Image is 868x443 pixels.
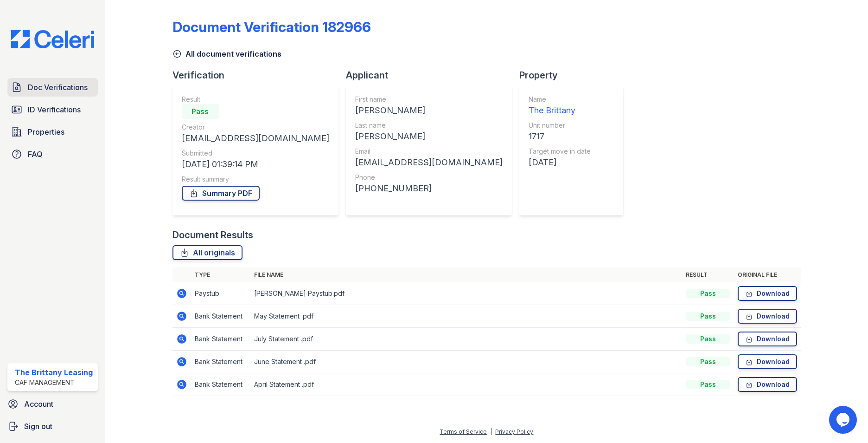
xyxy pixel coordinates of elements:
a: Account [4,395,102,413]
span: ID Verifications [28,104,81,115]
div: Pass [686,289,730,298]
a: Download [738,332,797,346]
div: Last name [355,121,503,130]
td: April Statement .pdf [250,373,682,396]
div: [EMAIL_ADDRESS][DOMAIN_NAME] [182,132,329,145]
span: FAQ [28,149,43,160]
div: Result [182,95,329,104]
span: Properties [28,126,64,137]
div: Unit number [529,121,591,130]
td: Paystub [191,282,250,305]
a: Name The Brittany [529,95,591,117]
a: Summary PDF [182,186,260,201]
div: The Brittany Leasing [15,367,93,378]
div: [EMAIL_ADDRESS][DOMAIN_NAME] [355,156,503,169]
div: Pass [686,380,730,389]
div: Document Results [172,228,253,241]
a: Terms of Service [440,428,487,435]
div: Result summary [182,175,329,184]
div: First name [355,95,503,104]
div: [PERSON_NAME] [355,130,503,143]
div: Pass [686,334,730,344]
a: Sign out [4,417,102,436]
td: May Statement .pdf [250,305,682,328]
div: Submitted [182,149,329,158]
a: Privacy Policy [495,428,533,435]
div: Creator [182,123,329,132]
a: Download [738,309,797,324]
div: [DATE] [529,156,591,169]
div: The Brittany [529,104,591,117]
iframe: chat widget [829,406,859,434]
th: File name [250,267,682,282]
div: Applicant [346,69,519,82]
div: 1717 [529,130,591,143]
div: Phone [355,173,503,182]
div: Property [519,69,631,82]
td: Bank Statement [191,351,250,373]
div: Email [355,147,503,156]
div: Name [529,95,591,104]
td: Bank Statement [191,373,250,396]
a: Doc Verifications [7,78,98,97]
div: Pass [182,104,219,119]
th: Original file [734,267,801,282]
td: June Statement .pdf [250,351,682,373]
a: All originals [172,245,243,260]
div: Verification [172,69,346,82]
div: | [490,428,492,435]
a: Download [738,354,797,369]
a: Properties [7,123,98,141]
span: Doc Verifications [28,82,88,93]
td: Bank Statement [191,328,250,351]
img: CE_Logo_Blue-a8612792a0a2168367f1c8372b55b34899dd931a85d93a1a3d3e32e68fde9ad4.png [4,30,102,48]
div: Pass [686,312,730,321]
span: Sign out [24,421,52,432]
div: Document Verification 182966 [172,19,371,35]
a: All document verifications [172,48,281,59]
th: Type [191,267,250,282]
a: FAQ [7,145,98,163]
th: Result [682,267,734,282]
div: Target move in date [529,147,591,156]
div: [PHONE_NUMBER] [355,182,503,195]
div: [PERSON_NAME] [355,104,503,117]
td: Bank Statement [191,305,250,328]
div: [DATE] 01:39:14 PM [182,158,329,171]
div: Pass [686,357,730,366]
td: [PERSON_NAME] Paystub.pdf [250,282,682,305]
td: July Statement .pdf [250,328,682,351]
a: ID Verifications [7,100,98,119]
span: Account [24,398,53,410]
a: Download [738,286,797,301]
div: CAF Management [15,378,93,387]
a: Download [738,377,797,392]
